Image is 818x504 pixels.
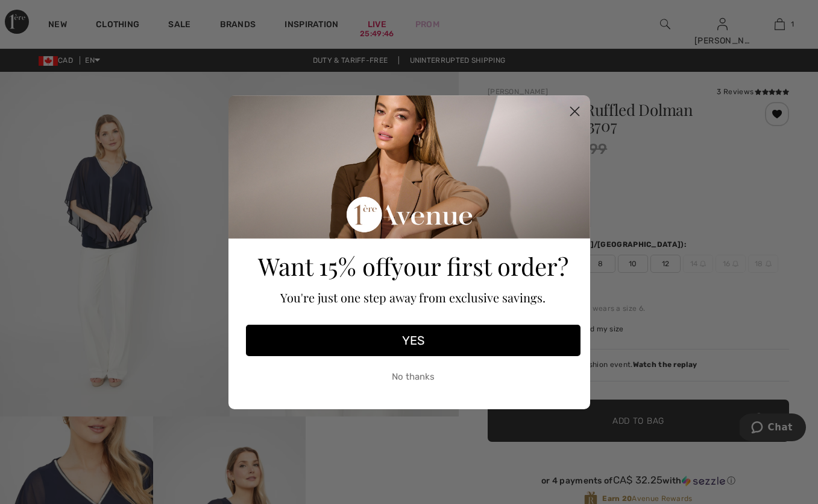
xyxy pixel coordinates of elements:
button: No thanks [246,362,580,392]
button: YES [246,325,580,356]
span: You're just one step away from exclusive savings. [280,289,546,305]
span: Want 15% off [258,250,391,282]
button: Close dialog [564,101,585,122]
span: Chat [28,8,53,19]
span: your first order? [391,250,568,282]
